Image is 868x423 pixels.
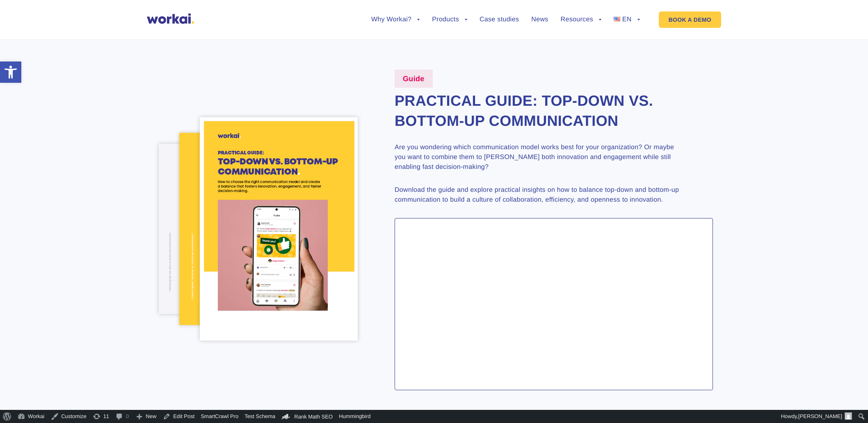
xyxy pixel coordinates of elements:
[659,11,721,28] a: BOOK A DEMO
[395,185,682,205] p: Download the guide and explore practical insights on how to balance top-down and bottom-up commun...
[200,117,358,341] img: ebook-top-down-bottom-up-comms-ENG.png
[371,16,420,23] a: Why Workai?
[395,91,713,131] h2: Practical guide: Top-down vs. bottom-up communication
[336,410,374,423] a: Hummingbird
[179,133,315,325] img: ebook-top-down-bottom-up-comms-ENG-pg6.png
[279,410,336,423] a: Rank Math Dashboard
[622,16,632,23] span: EN
[561,16,601,23] a: Resources
[198,410,242,423] a: SmartCrawl Pro
[614,16,640,23] a: EN
[159,144,279,314] img: ebook-top-down-bottom-up-comms-ENG-pg10.png
[395,143,682,172] p: Are you wondering which communication model works best for your organization? Or maybe you want t...
[146,410,156,423] span: New
[294,414,333,420] span: Rank Math SEO
[242,410,279,423] a: Test Schema
[126,410,129,423] span: 0
[14,410,48,423] a: Workai
[405,228,703,387] iframe: Form 0
[103,410,109,423] span: 11
[798,413,842,419] span: [PERSON_NAME]
[531,16,548,23] a: News
[778,410,855,423] a: Howdy,
[48,410,89,423] a: Customize
[395,70,433,88] label: Guide
[432,16,467,23] a: Products
[160,410,198,423] a: Edit Post
[480,16,519,23] a: Case studies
